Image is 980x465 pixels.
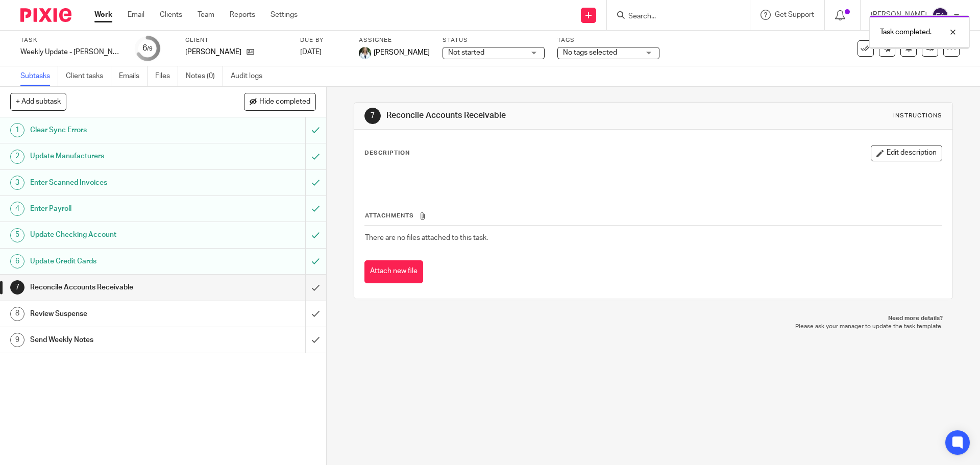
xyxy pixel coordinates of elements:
a: Email [128,10,144,20]
img: Robynn%20Maedl%20-%202025.JPG [359,47,371,59]
img: Pixie [20,8,71,22]
h1: Enter Scanned Invoices [30,175,207,190]
div: 1 [10,123,24,137]
button: Attach new file [364,260,423,283]
div: 8 [10,307,24,321]
h1: Clear Sync Errors [30,123,207,138]
a: Settings [271,10,298,20]
span: Hide completed [259,98,310,106]
small: /9 [147,46,153,52]
h1: Reconcile Accounts Receivable [386,110,675,121]
a: Files [155,66,178,86]
h1: Send Weekly Notes [30,332,207,348]
div: 7 [10,280,24,295]
div: Weekly Update - [PERSON_NAME] [20,47,122,57]
div: Instructions [893,112,942,120]
span: There are no files attached to this task. [365,234,488,241]
p: Description [364,149,410,157]
a: Reports [230,10,255,20]
label: Due by [300,36,346,44]
span: [DATE] [300,48,322,56]
div: 6 [142,42,153,54]
div: 7 [364,108,381,124]
div: 6 [10,254,24,268]
h1: Update Checking Account [30,227,207,242]
h1: Update Manufacturers [30,149,207,164]
button: Edit description [871,145,942,161]
h1: Update Credit Cards [30,254,207,269]
h1: Reconcile Accounts Receivable [30,280,207,295]
label: Status [443,36,545,44]
div: 3 [10,176,24,190]
span: Not started [448,49,484,56]
p: [PERSON_NAME] [185,47,241,57]
span: No tags selected [563,49,617,56]
a: Client tasks [66,66,111,86]
a: Notes (0) [186,66,223,86]
a: Subtasks [20,66,58,86]
a: Audit logs [231,66,270,86]
div: 5 [10,228,24,242]
div: Weekly Update - Palmer [20,47,122,57]
label: Assignee [359,36,430,44]
h1: Review Suspense [30,306,207,322]
div: 9 [10,333,24,347]
p: Need more details? [364,314,942,323]
h1: Enter Payroll [30,201,207,216]
button: Hide completed [244,93,316,110]
a: Emails [119,66,148,86]
a: Team [198,10,214,20]
p: Task completed. [880,27,932,37]
img: svg%3E [932,7,948,23]
div: 4 [10,202,24,216]
a: Clients [160,10,182,20]
div: 2 [10,150,24,164]
button: + Add subtask [10,93,66,110]
p: Please ask your manager to update the task template. [364,323,942,331]
label: Task [20,36,122,44]
span: Attachments [365,213,414,218]
a: Work [94,10,112,20]
label: Client [185,36,287,44]
span: [PERSON_NAME] [374,47,430,58]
